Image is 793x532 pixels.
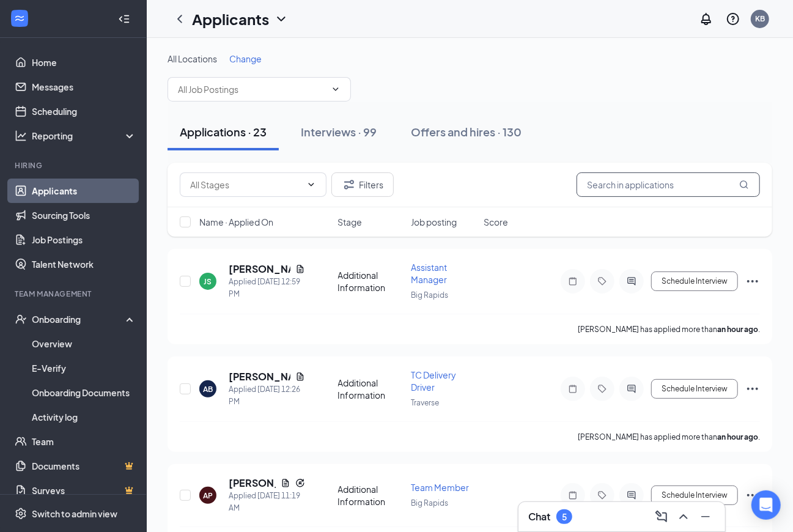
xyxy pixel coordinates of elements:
[32,313,126,325] div: Onboarding
[726,12,740,26] svg: QuestionInfo
[32,405,136,429] a: Activity log
[411,369,456,393] span: TC Delivery Driver
[411,262,447,285] span: Assistant Manager
[203,490,213,501] div: AP
[204,276,212,287] div: JS
[15,289,134,299] div: Team Management
[295,372,305,382] svg: Document
[651,379,738,399] button: Schedule Interview
[118,13,130,25] svg: Collapse
[229,370,290,383] h5: [PERSON_NAME]
[306,180,316,190] svg: ChevronDown
[229,490,305,514] div: Applied [DATE] 11:19 AM
[595,276,610,286] svg: Tag
[411,216,457,228] span: Job posting
[32,75,136,99] a: Messages
[751,490,781,520] div: Open Intercom Messenger
[331,172,394,197] button: Filter Filters
[651,272,738,291] button: Schedule Interview
[411,124,522,139] div: Offers and hires · 130
[577,172,760,197] input: Search in applications
[654,509,669,524] svg: ComposeMessage
[15,313,27,325] svg: UserCheck
[178,83,326,96] input: All Job Postings
[745,382,760,396] svg: Ellipses
[651,486,738,505] button: Schedule Interview
[696,507,715,526] button: Minimize
[274,12,289,26] svg: ChevronDown
[739,180,749,190] svg: MagnifyingGlass
[190,178,301,191] input: All Stages
[338,483,404,508] div: Additional Information
[595,384,610,394] svg: Tag
[172,12,187,26] svg: ChevronLeft
[624,490,639,500] svg: ActiveChat
[229,262,290,276] h5: [PERSON_NAME]
[32,429,136,454] a: Team
[411,290,448,300] span: Big Rapids
[199,216,273,228] span: Name · Applied On
[566,490,580,500] svg: Note
[562,512,567,522] div: 5
[32,508,117,520] div: Switch to admin view
[338,216,363,228] span: Stage
[411,498,448,508] span: Big Rapids
[624,384,639,394] svg: ActiveChat
[676,509,691,524] svg: ChevronUp
[32,99,136,124] a: Scheduling
[229,53,262,64] span: Change
[566,384,580,394] svg: Note
[229,476,276,490] h5: [PERSON_NAME]
[203,384,213,394] div: AB
[484,216,508,228] span: Score
[652,507,671,526] button: ComposeMessage
[295,264,305,274] svg: Document
[295,478,305,488] svg: Reapply
[528,510,550,523] h3: Chat
[32,227,136,252] a: Job Postings
[745,274,760,289] svg: Ellipses
[168,53,217,64] span: All Locations
[15,160,134,171] div: Hiring
[698,509,713,524] svg: Minimize
[192,9,269,29] h1: Applicants
[32,356,136,380] a: E-Verify
[301,124,377,139] div: Interviews · 99
[32,252,136,276] a: Talent Network
[32,478,136,503] a: SurveysCrown
[717,432,758,441] b: an hour ago
[411,398,439,407] span: Traverse
[32,331,136,356] a: Overview
[32,454,136,478] a: DocumentsCrown
[411,482,469,493] span: Team Member
[229,383,305,408] div: Applied [DATE] 12:26 PM
[699,12,714,26] svg: Notifications
[15,130,27,142] svg: Analysis
[338,269,404,294] div: Additional Information
[180,124,267,139] div: Applications · 23
[281,478,290,488] svg: Document
[717,325,758,334] b: an hour ago
[32,203,136,227] a: Sourcing Tools
[624,276,639,286] svg: ActiveChat
[15,508,27,520] svg: Settings
[674,507,693,526] button: ChevronUp
[32,179,136,203] a: Applicants
[595,490,610,500] svg: Tag
[338,377,404,401] div: Additional Information
[755,13,765,24] div: KB
[32,130,137,142] div: Reporting
[32,380,136,405] a: Onboarding Documents
[578,432,760,442] p: [PERSON_NAME] has applied more than .
[745,488,760,503] svg: Ellipses
[566,276,580,286] svg: Note
[578,324,760,334] p: [PERSON_NAME] has applied more than .
[342,177,356,192] svg: Filter
[32,50,136,75] a: Home
[13,12,26,24] svg: WorkstreamLogo
[229,276,305,300] div: Applied [DATE] 12:59 PM
[331,84,341,94] svg: ChevronDown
